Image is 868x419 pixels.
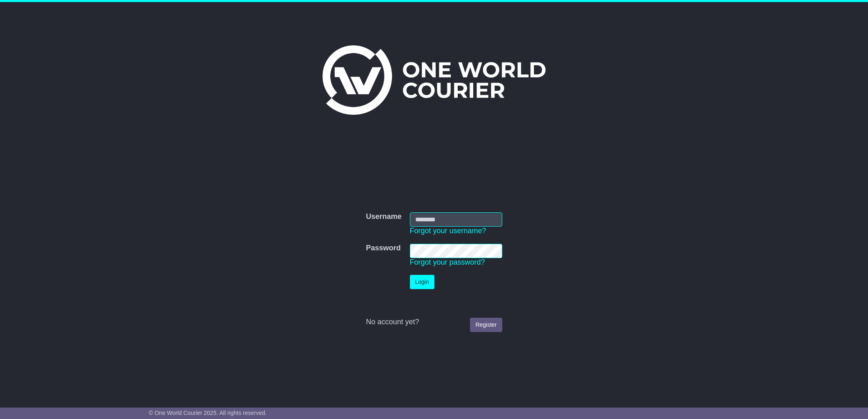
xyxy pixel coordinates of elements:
[410,275,434,289] button: Login
[410,258,485,266] a: Forgot your password?
[470,318,502,332] a: Register
[322,45,546,115] img: One World
[366,318,502,327] div: No account yet?
[149,410,267,416] span: © One World Courier 2025. All rights reserved.
[366,244,400,253] label: Password
[410,227,486,235] a: Forgot your username?
[366,212,401,221] label: Username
